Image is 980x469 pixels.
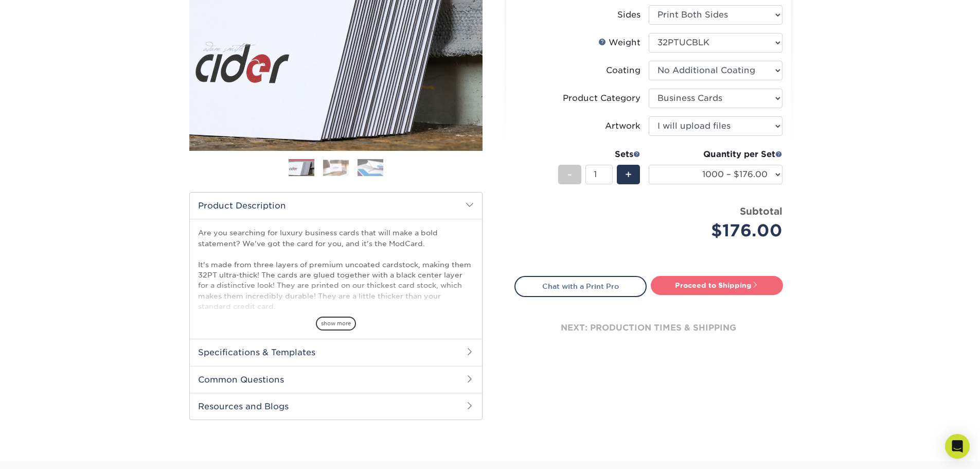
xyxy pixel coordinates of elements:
[945,434,970,459] div: Open Intercom Messenger
[605,120,640,132] div: Artwork
[617,9,640,21] div: Sides
[514,276,647,297] a: Chat with a Print Pro
[598,37,640,49] div: Weight
[190,339,482,366] h2: Specifications & Templates
[606,64,640,77] div: Coating
[198,228,474,438] p: Are you searching for luxury business cards that will make a bold statement? We've got the card f...
[514,297,783,359] div: next: production times & shipping
[323,160,349,176] img: Business Cards 02
[289,155,314,181] img: Business Cards 01
[651,276,783,294] a: Proceed to Shipping
[563,92,640,105] div: Product Category
[649,148,782,161] div: Quantity per Set
[358,159,383,177] img: Business Cards 03
[316,317,356,331] span: show more
[656,218,782,243] div: $176.00
[558,148,640,161] div: Sets
[567,167,572,182] span: -
[190,393,482,420] h2: Resources and Blogs
[190,193,482,219] h2: Product Description
[3,438,87,465] iframe: Google Customer Reviews
[740,205,782,217] strong: Subtotal
[625,167,632,182] span: +
[190,366,482,393] h2: Common Questions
